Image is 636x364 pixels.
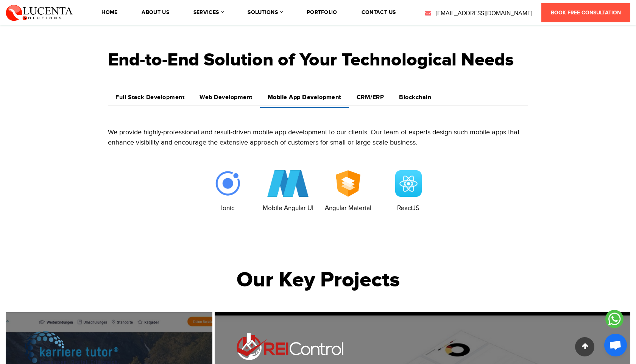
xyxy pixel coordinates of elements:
a: About Us [142,10,169,15]
span: Ionic [221,204,234,213]
h4: Web Development [200,94,253,101]
a: services [193,10,223,15]
img: Lucenta Solutions [6,4,73,21]
a: CRM/ERP [349,89,392,106]
a: Web Development [192,89,260,106]
span: Mobile Angular UI [263,204,313,213]
a: ReactJS [383,170,434,213]
img: Mobile Angular UI [267,170,308,197]
img: Ionic [215,170,241,197]
h4: Blockchain [399,94,431,101]
a: Mobile App Development [260,89,349,106]
div: Open chat [604,334,627,356]
a: Ionic [202,170,253,213]
a: Full Stack Development [108,89,192,106]
span: Angular Material [325,204,371,213]
img: ReactJS [395,170,422,197]
span: ReactJS [397,204,419,213]
a: contact us [362,10,396,15]
h4: Full Stack Development [115,94,184,101]
a: solutions [248,10,282,15]
a: Angular Material [323,170,374,213]
a: Blockchain [391,89,439,106]
img: Angular Material [336,170,360,197]
a: Mobile Angular UI [262,170,313,213]
a: Home [101,10,117,15]
h4: Mobile App Development [268,94,341,101]
img: investor PO [234,331,347,363]
a: Book Free Consultation [541,3,630,22]
div: We provide highly-professional and result-driven mobile app development to our clients. Our team ... [108,127,528,148]
a: [EMAIL_ADDRESS][DOMAIN_NAME] [424,9,532,18]
span: Book Free Consultation [551,9,621,16]
h4: CRM/ERP [357,94,384,101]
a: portfolio [307,10,337,15]
h2: End-to-End Solution of Your Technological Needs [108,34,528,86]
h2: Our Key Projects [6,268,630,293]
